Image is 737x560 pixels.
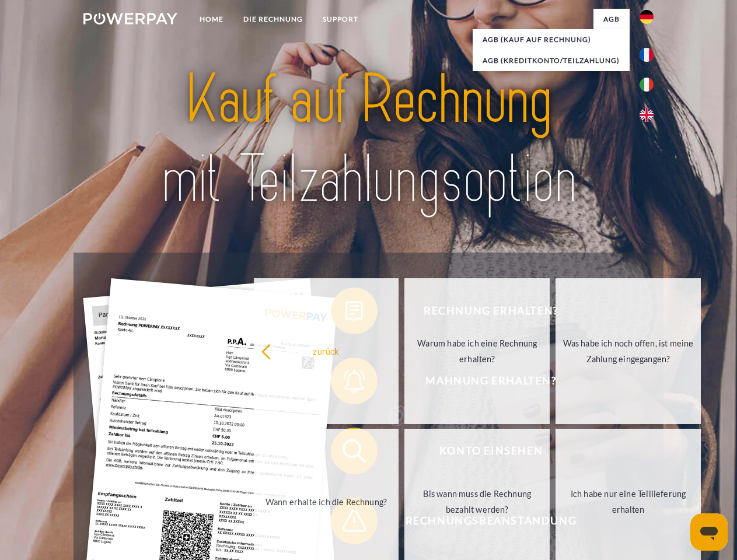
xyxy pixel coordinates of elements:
div: Ich habe nur eine Teillieferung erhalten [563,486,694,517]
a: AGB (Kauf auf Rechnung) [473,29,630,50]
div: zurück [261,343,392,359]
div: Was habe ich noch offen, ist meine Zahlung eingegangen? [563,335,694,367]
img: de [640,10,654,24]
iframe: Schaltfläche zum Öffnen des Messaging-Fensters [690,513,728,551]
img: fr [640,48,654,62]
a: Was habe ich noch offen, ist meine Zahlung eingegangen? [556,278,701,424]
div: Bis wann muss die Rechnung bezahlt werden? [411,486,543,517]
a: agb [593,9,630,30]
div: Warum habe ich eine Rechnung erhalten? [411,335,543,367]
a: DIE RECHNUNG [233,9,313,30]
a: SUPPORT [313,9,368,30]
a: AGB (Kreditkonto/Teilzahlung) [473,50,630,71]
img: it [640,78,654,92]
img: logo-powerpay-white.svg [83,13,177,24]
img: en [640,108,654,122]
a: Home [190,9,233,30]
img: title-powerpay_de.svg [111,56,626,223]
div: Wann erhalte ich die Rechnung? [261,494,392,509]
